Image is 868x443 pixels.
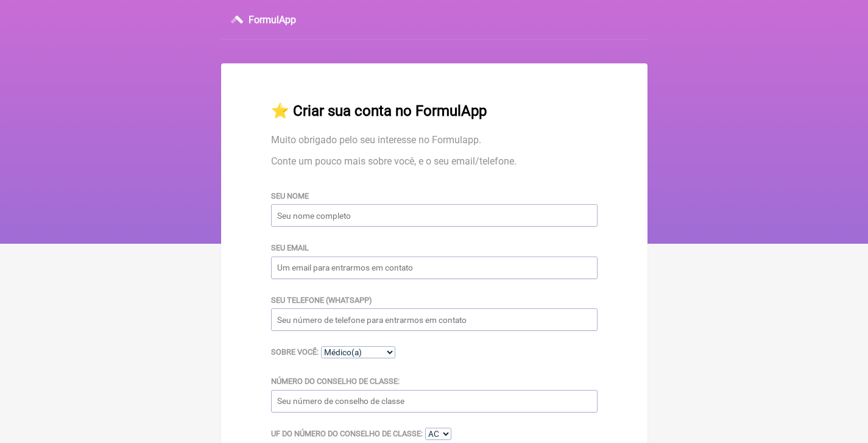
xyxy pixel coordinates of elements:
label: Número do Conselho de Classe: [271,377,400,386]
label: UF do Número do Conselho de Classe: [271,429,423,438]
input: Seu nome completo [271,204,598,227]
h3: FormulApp [249,14,296,26]
p: Conte um pouco mais sobre você, e o seu email/telefone. [271,155,598,167]
input: Um email para entrarmos em contato [271,257,598,279]
p: Muito obrigado pelo seu interesse no Formulapp. [271,134,598,146]
label: Seu telefone (WhatsApp) [271,296,372,305]
label: Seu nome [271,191,309,200]
label: Sobre você: [271,347,319,356]
input: Seu número de telefone para entrarmos em contato [271,308,598,331]
h2: ⭐️ Criar sua conta no FormulApp [271,102,598,119]
input: Seu número de conselho de classe [271,390,598,413]
label: Seu email [271,243,309,252]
